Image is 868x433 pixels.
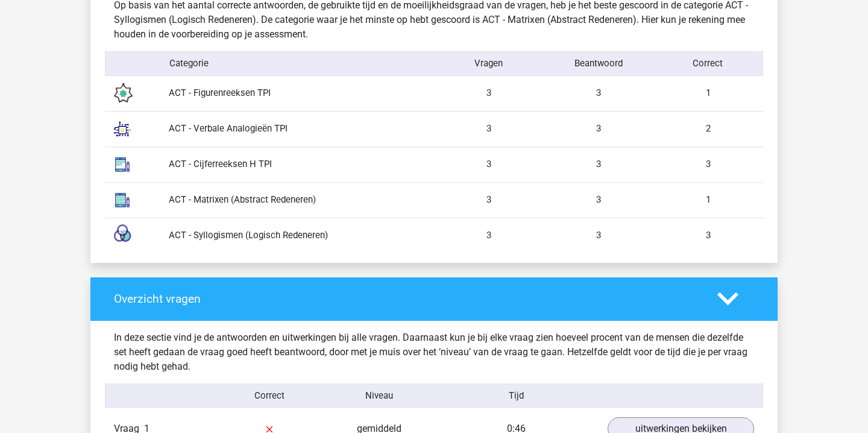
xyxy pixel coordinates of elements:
[107,78,137,109] img: figure_sequences.119d9c38ed9f.svg
[107,150,137,180] img: number_sequences.393b09ea44bb.svg
[653,122,763,136] div: 2
[544,57,653,71] div: Beantwoord
[160,229,434,242] div: ACT - Syllogismen (Logisch Redeneren)
[544,86,653,100] div: 3
[160,57,434,71] div: Categorie
[105,330,763,374] div: In deze sectie vind je de antwoorden en uitwerkingen bij alle vragen. Daarnaast kun je bij elke v...
[544,193,653,207] div: 3
[434,157,544,171] div: 3
[160,86,434,100] div: ACT - Figurenreeksen TPI
[324,389,434,403] div: Niveau
[653,193,763,207] div: 1
[544,157,653,171] div: 3
[544,122,653,136] div: 3
[653,86,763,100] div: 1
[434,229,544,242] div: 3
[160,193,434,207] div: ACT - Matrixen (Abstract Redeneren)
[107,185,137,215] img: abstract_matrices.1a7a1577918d.svg
[544,229,653,242] div: 3
[434,389,599,403] div: Tijd
[653,57,763,71] div: Correct
[215,389,325,403] div: Correct
[107,221,137,251] img: syllogisms.a016ff4880b9.svg
[114,292,699,306] h4: Overzicht vragen
[160,122,434,136] div: ACT - Verbale Analogieën TPI
[653,229,763,242] div: 3
[434,57,544,71] div: Vragen
[160,157,434,171] div: ACT - Cijferreeksen H TPI
[434,122,544,136] div: 3
[434,193,544,207] div: 3
[107,114,137,144] img: analogies.7686177dca09.svg
[653,157,763,171] div: 3
[434,86,544,100] div: 3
